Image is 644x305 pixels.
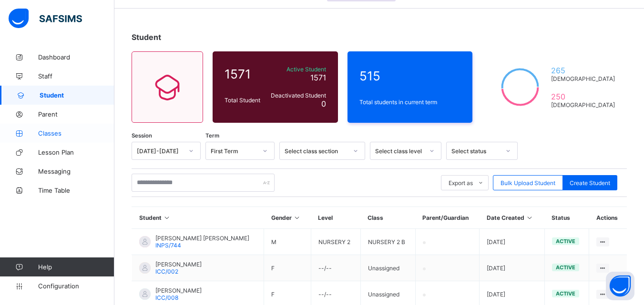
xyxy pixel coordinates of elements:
span: [PERSON_NAME] [PERSON_NAME] [155,235,249,242]
span: Total students in current term [359,98,461,106]
span: ICC/002 [155,268,178,275]
span: 265 [551,66,615,75]
th: Student [132,207,264,229]
td: Unassigned [360,255,415,281]
span: Term [205,132,219,139]
span: 1571 [310,73,326,82]
td: F [264,255,311,281]
div: [DATE]-[DATE] [137,148,183,155]
span: Dashboard [38,53,114,61]
span: 250 [551,92,615,101]
span: Student [40,91,114,99]
span: [PERSON_NAME] [155,261,202,268]
i: Sort in Ascending Order [293,214,301,221]
span: [DEMOGRAPHIC_DATA] [551,101,615,108]
div: First Term [211,148,257,155]
div: Select status [451,148,500,155]
span: Student [132,32,161,42]
td: [DATE] [480,255,544,281]
button: Open asap [606,272,634,300]
th: Class [360,207,415,229]
span: ICC/008 [155,294,178,301]
span: INPS/744 [155,242,181,249]
th: Level [311,207,360,229]
span: Session [132,132,152,139]
span: Messaging [38,167,114,175]
span: Configuration [38,282,114,290]
span: Classes [38,129,114,137]
span: active [556,264,575,271]
span: Staff [38,72,114,80]
div: Select class level [375,148,424,155]
th: Status [544,207,589,229]
span: Active Student [269,66,326,73]
th: Gender [264,207,311,229]
div: Total Student [222,94,266,106]
td: [DATE] [480,229,544,255]
span: 0 [321,99,326,108]
td: NURSERY 2 [311,229,360,255]
span: 515 [359,69,461,83]
td: M [264,229,311,255]
span: Bulk Upload Student [501,179,555,187]
span: Time Table [38,187,114,194]
span: 1571 [225,67,264,81]
span: Create Student [570,179,610,187]
span: Lesson Plan [38,148,114,156]
span: active [556,290,575,297]
td: NURSERY 2 B [360,229,415,255]
th: Actions [589,207,627,229]
span: Help [38,263,114,271]
span: Parent [38,110,114,118]
img: safsims [9,9,82,29]
span: [PERSON_NAME] [155,287,202,294]
th: Parent/Guardian [415,207,480,229]
span: Deactivated Student [269,92,326,99]
th: Date Created [480,207,544,229]
span: Export as [449,179,473,187]
i: Sort in Ascending Order [526,214,534,221]
span: active [556,238,575,245]
span: [DEMOGRAPHIC_DATA] [551,75,615,82]
i: Sort in Ascending Order [163,214,171,221]
div: Select class section [285,148,348,155]
td: --/-- [311,255,360,281]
